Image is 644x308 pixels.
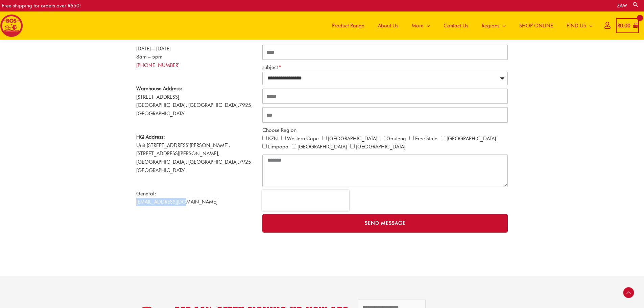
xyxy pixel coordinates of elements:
label: Gauteng [386,136,406,142]
button: Send Message [262,214,508,233]
bdi: 0.00 [617,23,630,29]
label: subject [262,63,281,72]
span: [STREET_ADDRESS], [136,94,181,100]
span: Regions [482,16,499,36]
strong: Warehouse Address: [136,86,182,92]
span: 8am – 5pm [136,54,163,60]
a: Product Range [325,11,371,40]
label: [GEOGRAPHIC_DATA] [297,144,347,150]
a: ZA [617,3,627,9]
a: View Shopping Cart, empty [616,18,639,33]
span: FIND US [567,16,586,36]
p: General: [136,190,256,207]
label: [GEOGRAPHIC_DATA] [356,144,405,150]
label: Western Cape [287,136,319,142]
span: SHOP ONLINE [519,16,553,36]
a: About Us [371,11,405,40]
form: CONTACT ALL [262,45,508,236]
label: [GEOGRAPHIC_DATA] [328,136,377,142]
span: [DATE] – [DATE] [136,46,171,52]
nav: Site Navigation [320,11,599,40]
a: [EMAIL_ADDRESS][DOMAIN_NAME] [136,199,217,205]
a: Regions [475,11,512,40]
span: 7925, [GEOGRAPHIC_DATA] [136,159,253,173]
span: [GEOGRAPHIC_DATA], [GEOGRAPHIC_DATA], [136,159,239,165]
a: [PHONE_NUMBER] [136,62,180,68]
span: R [617,23,620,29]
span: Send Message [365,221,406,226]
label: [GEOGRAPHIC_DATA] [447,136,496,142]
label: Free State [415,136,437,142]
strong: HQ Address: [136,134,165,140]
label: KZN [268,136,278,142]
span: [GEOGRAPHIC_DATA], [GEOGRAPHIC_DATA], [136,102,239,108]
span: About Us [378,16,398,36]
a: SHOP ONLINE [512,11,560,40]
iframe: reCAPTCHA [262,190,349,211]
label: Choose Region [262,126,296,135]
span: Contact Us [444,16,468,36]
a: Search button [632,1,639,8]
label: Limpopo [268,144,288,150]
span: More [412,16,424,36]
span: [STREET_ADDRESS][PERSON_NAME], [136,150,219,157]
span: Product Range [332,16,364,36]
a: More [405,11,437,40]
a: Contact Us [437,11,475,40]
span: Unit [STREET_ADDRESS][PERSON_NAME], [136,134,230,148]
